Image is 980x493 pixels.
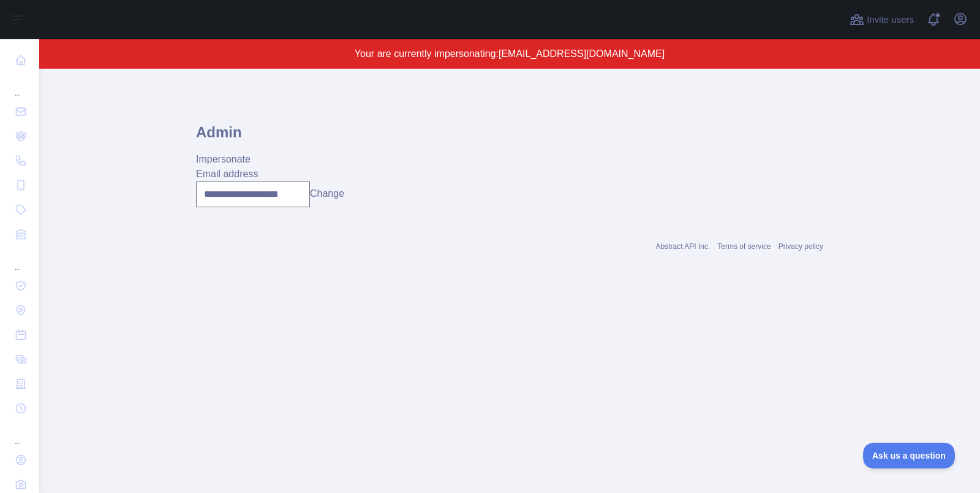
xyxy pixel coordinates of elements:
[196,152,823,167] div: Impersonate
[310,186,344,201] button: Change
[10,422,29,446] div: ...
[867,13,914,27] span: Invite users
[717,242,771,251] a: Terms of service
[196,123,823,152] h1: Admin
[656,242,710,251] a: Abstract API Inc.
[355,48,499,59] span: Your are currently impersonating:
[847,10,916,29] button: Invite users
[10,74,29,98] div: ...
[196,169,258,179] label: Email address
[499,48,665,59] span: [EMAIL_ADDRESS][DOMAIN_NAME]
[10,248,29,272] div: ...
[778,242,823,251] a: Privacy policy
[863,443,956,468] iframe: Toggle Customer Support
